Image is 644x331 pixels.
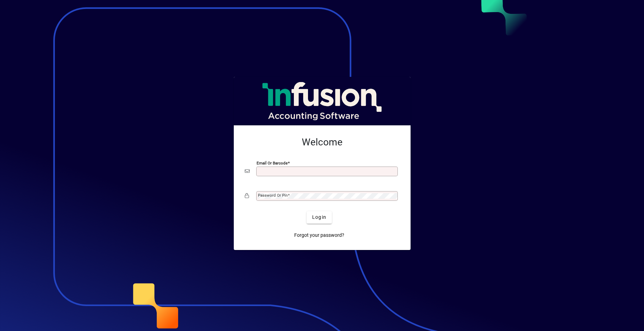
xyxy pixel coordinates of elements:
[307,211,332,224] button: Login
[294,232,344,239] span: Forgot your password?
[291,229,347,242] a: Forgot your password?
[312,214,326,221] span: Login
[257,160,288,165] mat-label: Email or Barcode
[245,136,400,148] h2: Welcome
[258,193,288,198] mat-label: Password or Pin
